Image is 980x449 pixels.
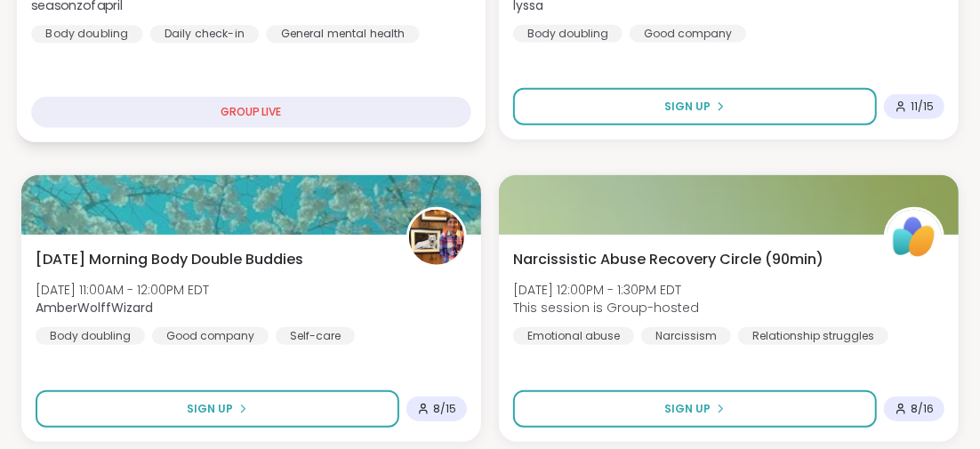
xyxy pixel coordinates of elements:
[641,327,731,345] div: Narcissism
[36,299,153,317] b: AmberWolffWizard
[738,327,888,345] div: Relationship struggles
[513,88,877,125] button: Sign Up
[276,327,355,345] div: Self-care
[911,402,934,416] span: 8 / 16
[887,210,942,265] img: ShareWell
[150,25,259,43] div: Daily check-in
[36,390,399,428] button: Sign Up
[409,210,464,265] img: AmberWolffWizard
[152,327,269,345] div: Good company
[513,390,877,428] button: Sign Up
[513,299,699,317] span: This session is Group-hosted
[433,402,456,416] span: 8 / 15
[31,25,142,43] div: Body doubling
[630,25,746,43] div: Good company
[36,281,209,299] span: [DATE] 11:00AM - 12:00PM EDT
[911,100,934,114] span: 11 / 15
[665,99,711,115] span: Sign Up
[513,281,699,299] span: [DATE] 12:00PM - 1:30PM EDT
[36,327,145,345] div: Body doubling
[188,401,234,417] span: Sign Up
[513,25,623,43] div: Body doubling
[266,25,419,43] div: General mental health
[665,401,711,417] span: Sign Up
[513,249,823,270] span: Narcissistic Abuse Recovery Circle (90min)
[36,249,303,270] span: [DATE] Morning Body Double Buddies
[513,327,634,345] div: Emotional abuse
[31,97,471,128] div: GROUP LIVE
